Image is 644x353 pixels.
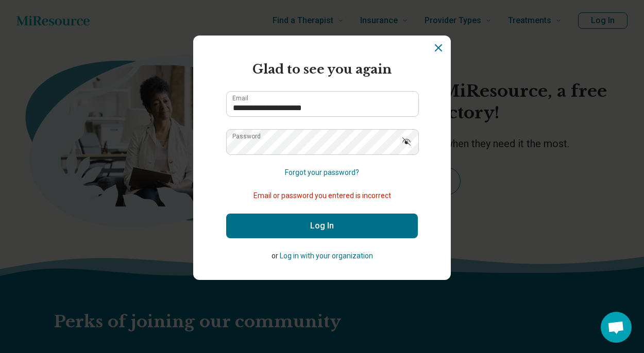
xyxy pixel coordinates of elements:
label: Password [232,133,261,139]
p: Email or password you entered is incorrect [226,190,418,201]
p: or [226,251,418,261]
section: Login Dialog [193,36,451,280]
h2: Glad to see you again [226,60,418,79]
button: Show password [395,129,418,154]
button: Dismiss [432,42,445,54]
button: Forgot your password? [285,167,359,178]
label: Email [232,95,248,101]
button: Log in with your organization [280,251,373,261]
button: Log In [226,214,418,238]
